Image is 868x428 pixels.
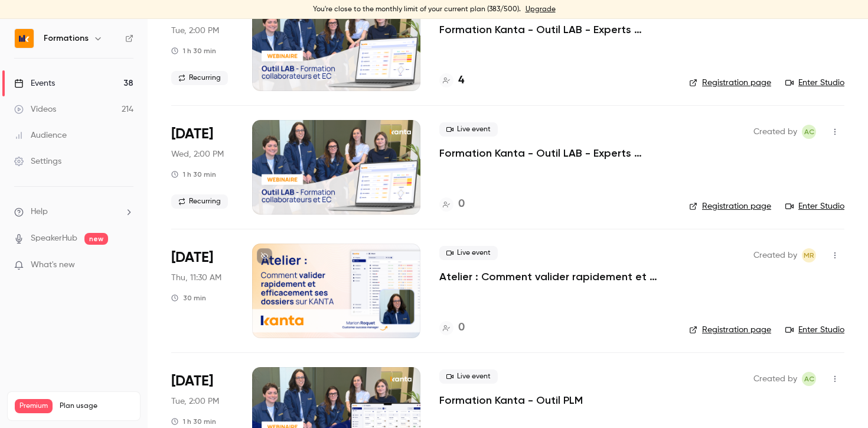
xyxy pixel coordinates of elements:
a: Registration page [689,324,771,336]
a: Formation Kanta - Outil LAB - Experts Comptables & Collaborateurs [439,22,670,37]
span: Plan usage [60,401,133,411]
a: Atelier : Comment valider rapidement et efficacement ses dossiers sur [PERSON_NAME] [439,270,670,284]
span: Created by [753,372,797,386]
span: Anaïs Cachelou [802,125,816,139]
a: 0 [439,320,465,336]
span: [DATE] [171,125,213,144]
span: Anaïs Cachelou [802,372,816,386]
span: What's new [31,259,75,271]
div: 1 h 30 min [171,170,216,179]
a: 0 [439,196,465,212]
span: Marion Roquet [802,248,816,262]
div: Videos [14,103,56,115]
a: SpeakerHub [31,232,77,245]
a: Upgrade [526,5,556,14]
h4: 4 [458,73,464,89]
div: 1 h 30 min [171,417,216,426]
a: Registration page [689,77,771,89]
li: help-dropdown-opener [14,206,133,218]
div: Audience [14,129,67,141]
a: Registration page [689,200,771,212]
a: Enter Studio [785,200,844,212]
span: Wed, 2:00 PM [171,148,224,160]
div: Oct 22 Wed, 2:00 PM (Europe/Paris) [171,120,233,215]
span: MR [804,248,814,262]
span: Live event [439,122,498,137]
span: Help [31,206,48,218]
span: Live event [439,369,498,384]
div: 30 min [171,293,206,303]
iframe: Noticeable Trigger [119,260,133,271]
span: Recurring [171,71,228,85]
h4: 0 [458,320,465,336]
div: Oct 23 Thu, 11:30 AM (Europe/Paris) [171,244,233,338]
span: Recurring [171,194,228,209]
span: [DATE] [171,372,213,391]
a: 4 [439,73,464,89]
span: Created by [753,248,797,262]
a: Enter Studio [785,324,844,336]
span: Created by [753,125,797,139]
span: Premium [15,399,53,413]
a: Formation Kanta - Outil LAB - Experts Comptables & Collaborateurs [439,146,670,160]
div: Events [14,77,55,89]
div: 1 h 30 min [171,46,216,56]
span: AC [804,125,814,139]
span: AC [804,372,814,386]
h4: 0 [458,196,465,212]
span: Thu, 11:30 AM [171,272,221,284]
div: Settings [14,155,61,167]
h6: Formations [44,33,89,44]
span: new [84,233,108,245]
span: [DATE] [171,248,213,267]
img: Formations [15,29,34,48]
span: Live event [439,246,498,260]
span: Tue, 2:00 PM [171,395,219,407]
span: Tue, 2:00 PM [171,25,219,37]
a: Enter Studio [785,77,844,89]
a: Formation Kanta - Outil PLM [439,393,583,407]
